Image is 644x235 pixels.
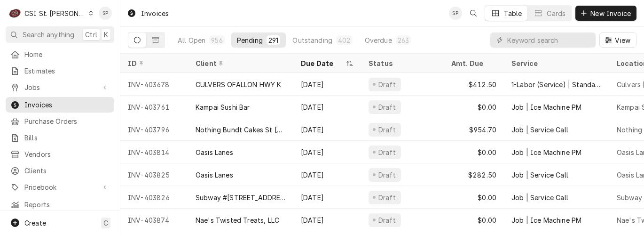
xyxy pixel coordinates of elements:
[8,7,22,20] div: CSI St. Louis's Avatar
[6,63,114,79] a: Estimates
[466,6,481,21] button: Open search
[377,102,397,112] div: Draft
[6,47,114,62] a: Home
[24,66,110,76] span: Estimates
[120,209,188,231] div: INV-403874
[547,8,565,18] div: Cards
[24,8,86,18] div: CSI St. [PERSON_NAME]
[589,8,633,18] span: New Invoice
[24,100,110,110] span: Invoices
[6,130,114,146] a: Bills
[24,149,110,159] span: Vendors
[293,163,361,186] div: [DATE]
[377,125,397,135] div: Draft
[451,58,495,68] div: Amt. Due
[268,35,278,45] div: 291
[511,102,581,112] div: Job | Ice Machine PM
[24,166,110,176] span: Clients
[24,133,110,143] span: Bills
[507,32,591,48] input: Keyword search
[85,30,97,40] span: Ctrl
[120,118,188,141] div: INV-403796
[120,96,188,118] div: INV-403761
[6,163,114,178] a: Clients
[8,7,22,20] div: C
[444,118,504,141] div: $954.70
[369,58,434,68] div: Status
[178,35,205,45] div: All Open
[613,35,632,45] span: View
[196,170,233,180] div: Oasis Lanes
[338,35,350,45] div: 402
[575,6,636,21] button: New Invoice
[120,141,188,163] div: INV-403814
[511,193,568,203] div: Job | Service Call
[24,219,46,227] span: Create
[6,80,114,95] a: Go to Jobs
[511,215,581,225] div: Job | Ice Machine PM
[292,35,332,45] div: Outstanding
[449,7,462,20] div: SP
[196,80,281,89] div: CULVERS OFALLON HWY K
[6,113,114,129] a: Purchase Orders
[99,7,112,20] div: SP
[6,179,114,195] a: Go to Pricebook
[103,218,108,228] span: C
[293,141,361,163] div: [DATE]
[293,73,361,96] div: [DATE]
[444,73,504,96] div: $412.50
[293,96,361,118] div: [DATE]
[24,116,110,126] span: Purchase Orders
[504,8,522,18] div: Table
[511,170,568,180] div: Job | Service Call
[120,73,188,96] div: INV-403678
[599,32,636,48] button: View
[377,193,397,203] div: Draft
[293,209,361,231] div: [DATE]
[511,58,600,68] div: Service
[301,58,344,68] div: Due Date
[196,102,250,112] div: Kampai Sushi Bar
[293,186,361,209] div: [DATE]
[196,215,279,225] div: Nae's Twisted Treats, LLC
[377,147,397,157] div: Draft
[444,141,504,163] div: $0.00
[104,30,108,40] span: K
[444,209,504,231] div: $0.00
[511,80,602,89] div: 1-Labor (Service) | Standard | Incurred
[444,186,504,209] div: $0.00
[128,58,179,68] div: ID
[444,96,504,118] div: $0.00
[196,125,286,135] div: Nothing Bundt Cakes St [PERSON_NAME]
[511,125,568,135] div: Job | Service Call
[24,182,95,192] span: Pricebook
[6,26,114,43] button: Search anythingCtrlK
[120,186,188,209] div: INV-403826
[6,197,114,212] a: Reports
[365,35,392,45] div: Overdue
[444,163,504,186] div: $282.50
[120,163,188,186] div: INV-403825
[377,170,397,180] div: Draft
[99,7,112,20] div: Shelley Politte's Avatar
[6,146,114,162] a: Vendors
[24,82,95,92] span: Jobs
[24,49,110,59] span: Home
[377,215,397,225] div: Draft
[511,147,581,157] div: Job | Ice Machine PM
[196,58,284,68] div: Client
[196,193,286,203] div: Subway #[STREET_ADDRESS]
[293,118,361,141] div: [DATE]
[196,147,233,157] div: Oasis Lanes
[6,97,114,113] a: Invoices
[211,35,222,45] div: 956
[449,7,462,20] div: Shelley Politte's Avatar
[24,200,110,210] span: Reports
[237,35,263,45] div: Pending
[377,80,397,89] div: Draft
[398,35,409,45] div: 263
[23,30,74,40] span: Search anything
